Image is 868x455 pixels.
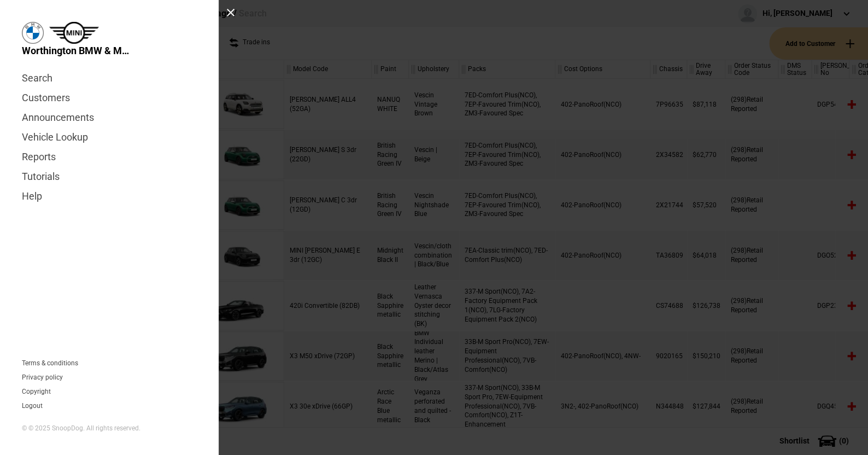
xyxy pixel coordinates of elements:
[22,108,197,127] a: Announcements
[22,374,63,381] a: Privacy policy
[22,22,44,44] img: bmw.png
[22,127,197,147] a: Vehicle Lookup
[22,44,131,57] span: Worthington BMW & MINI Garage
[22,388,51,395] a: Copyright
[22,424,197,433] div: © © 2025 SnoopDog. All rights reserved.
[22,68,197,88] a: Search
[22,167,197,186] a: Tutorials
[22,186,197,206] a: Help
[22,360,78,366] a: Terms & conditions
[22,88,197,108] a: Customers
[22,402,43,409] button: Logout
[22,147,197,167] a: Reports
[49,22,99,44] img: mini.png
